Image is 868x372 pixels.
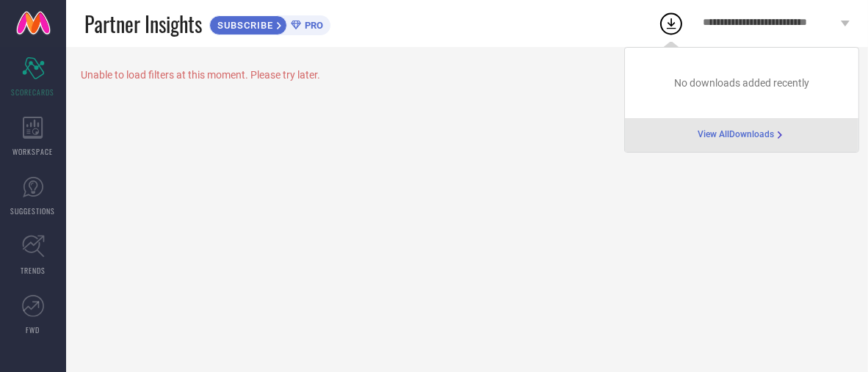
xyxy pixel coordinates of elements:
[209,12,330,35] a: SUBSCRIBEPRO
[698,129,786,141] div: Open download page
[658,10,684,37] div: Open download list
[210,20,277,31] span: SUBSCRIBE
[301,20,323,31] span: PRO
[12,87,55,98] span: SCORECARDS
[13,146,54,157] span: WORKSPACE
[674,77,809,89] span: No downloads added recently
[21,265,46,276] span: TRENDS
[84,9,202,39] span: Partner Insights
[26,324,40,335] span: FWD
[81,69,853,81] div: Unable to load filters at this moment. Please try later.
[11,205,56,216] span: SUGGESTIONS
[698,129,786,141] a: View AllDownloads
[698,129,774,141] span: View All Downloads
